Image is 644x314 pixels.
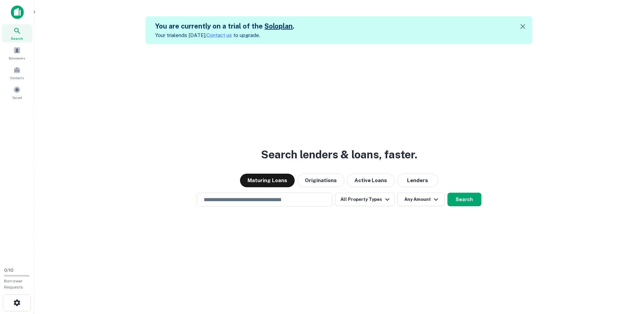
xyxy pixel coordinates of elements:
p: Your trial ends [DATE]. to upgrade. [155,31,294,39]
iframe: Chat Widget [610,260,644,292]
button: All Property Types [335,193,394,206]
span: Saved [12,95,22,100]
span: 0 / 10 [4,268,14,273]
span: Borrower Requests [4,279,23,290]
a: Saved [2,83,32,102]
button: Originations [297,174,344,187]
span: Contacts [10,75,24,81]
button: Active Loans [347,174,394,187]
a: Contact us [206,32,232,38]
a: Borrowers [2,44,32,62]
h5: You are currently on a trial of the . [155,21,294,31]
button: Maturing Loans [240,174,295,187]
span: Borrowers [9,55,25,61]
button: Search [447,193,481,206]
button: Lenders [397,174,438,187]
a: Soloplan [264,22,293,30]
a: Search [2,24,32,42]
img: capitalize-icon.png [11,5,24,19]
span: Search [11,36,23,41]
button: Any Amount [397,193,445,206]
h3: Search lenders & loans, faster. [261,146,417,163]
a: Contacts [2,64,32,82]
